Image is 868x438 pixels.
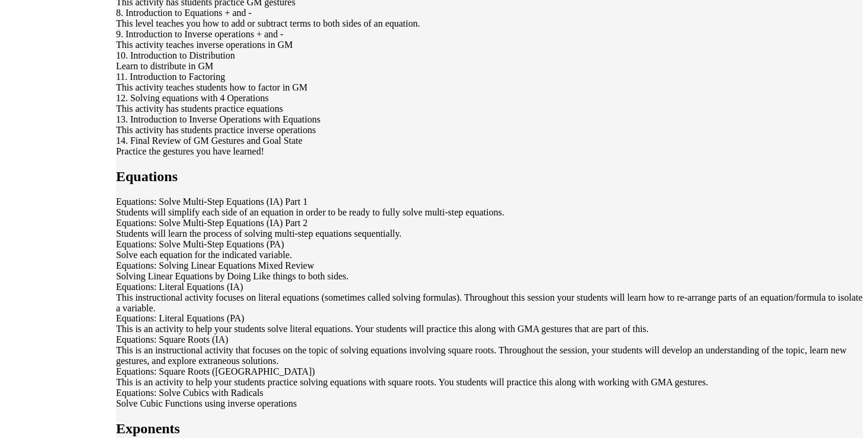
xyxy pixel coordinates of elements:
div: 14. Final Review of GM Gestures and Goal State [116,136,863,146]
div: 10. Introduction to Distribution [116,50,863,61]
div: This is an activity to help your students practice solving equations with square roots. You stude... [116,378,863,388]
div: 11. Introduction to Factoring [116,72,863,82]
div: Learn to distribute in GM [116,61,863,72]
div: This activity teaches students how to factor in GM [116,82,863,93]
div: Equations: Solve Multi-Step Equations (IA) Part 2 [116,218,863,228]
div: Equations: Literal Equations (PA) [116,314,863,324]
div: Solve each equation for the indicated variable. [116,250,863,260]
div: 13. Introduction to Inverse Operations with Equations [116,114,863,125]
div: Practice the gestures you have learned! [116,146,863,157]
div: This activity has students practice equations [116,104,863,114]
h2: Exponents [116,421,863,437]
div: This is an activity to help your students solve literal equations. Your students will practice th... [116,324,863,335]
div: 12. Solving equations with 4 Operations [116,93,863,104]
div: This activity teaches inverse operations in GM [116,40,863,50]
div: 9. Introduction to Inverse operations + and - [116,29,863,40]
div: This activity has students practice inverse operations [116,125,863,136]
div: Equations: Solve Multi-Step Equations (IA) Part 1 [116,197,863,207]
div: Students will simplify each side of an equation in order to be ready to fully solve multi-step eq... [116,207,863,218]
div: Equations: Solving Linear Equations Mixed Review [116,260,863,271]
div: This level teaches you how to add or subtract terms to both sides of an equation. [116,18,863,29]
div: Equations: Square Roots ([GEOGRAPHIC_DATA]) [116,367,863,378]
div: Equations: Literal Equations (IA) [116,282,863,292]
div: Equations: Solve Multi-Step Equations (PA) [116,239,863,250]
div: Equations: Square Roots (IA) [116,335,863,346]
div: Equations: Solve Cubics with Radicals [116,388,863,399]
div: Solve Cubic Functions using inverse operations [116,399,863,410]
h2: Equations [116,169,863,185]
div: Students will learn the process of solving multi-step equations sequentially. [116,228,863,239]
div: This is an instructional activity that focuses on the topic of solving equations involving square... [116,346,863,367]
div: Solving Linear Equations by Doing Like things to both sides. [116,271,863,282]
div: 8. Introduction to Equations + and - [116,8,863,18]
div: This instructional activity focuses on literal equations (sometimes called solving formulas). Thr... [116,292,863,314]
